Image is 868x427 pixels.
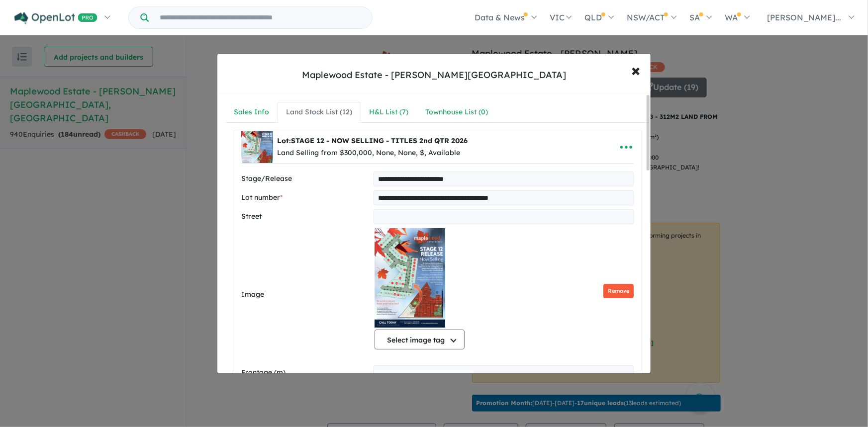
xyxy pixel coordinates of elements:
button: Remove [603,284,634,298]
div: Land Stock List ( 12 ) [286,106,352,118]
img: Maplewood%20Estate%20-%20Melton%20South%20-%20Lot%20STAGE%2012%20-%20NOW%20SELLING%20-%20TITLES%2... [241,131,273,163]
label: Image [241,289,371,301]
button: Select image tag [375,330,465,349]
div: Townhouse List ( 0 ) [425,106,488,118]
span: STAGE 12 - NOW SELLING - TITLES 2nd QTR 2026 [291,136,468,145]
div: Maplewood Estate - [PERSON_NAME][GEOGRAPHIC_DATA] [302,69,566,82]
b: Lot: [277,136,468,145]
div: H&L List ( 7 ) [369,106,408,118]
label: Street [241,211,370,223]
div: Land Selling from $300,000, None, None, $, Available [277,147,468,159]
input: Try estate name, suburb, builder or developer [151,7,370,28]
img: Maplewood Estate - Melton South - Lot STAGE 12 - NOW SELLING - TITLES 2nd QTR 2026 [375,228,445,328]
div: Sales Info [234,106,269,118]
label: Frontage (m) [241,367,370,379]
span: × [632,59,641,81]
label: Lot number [241,192,370,204]
label: Stage/Release [241,173,370,185]
span: [PERSON_NAME]... [767,12,842,22]
img: Openlot PRO Logo White [14,12,97,24]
